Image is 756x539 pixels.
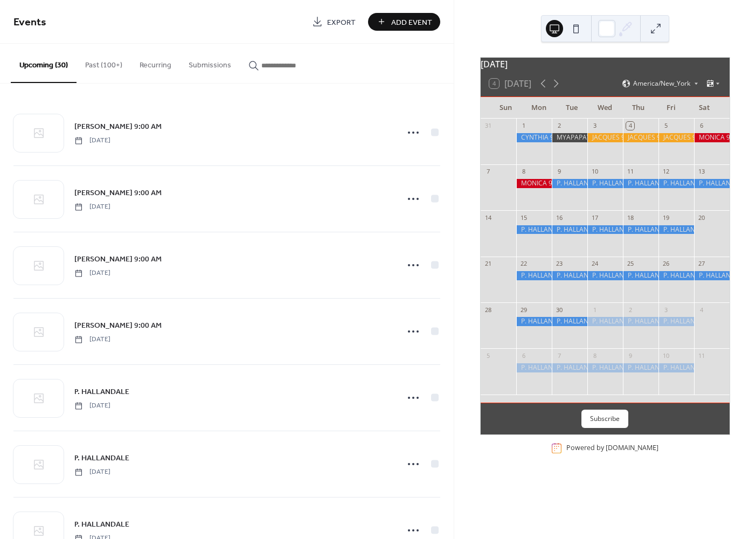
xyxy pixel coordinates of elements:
span: [PERSON_NAME] 9:00 AM [74,121,162,133]
div: JACQUES 9:00 AM [658,133,694,142]
span: [PERSON_NAME] 9:00 AM [74,254,162,265]
div: 2 [555,122,563,130]
div: P. HALLANDALE [623,271,658,280]
div: 30 [555,306,563,314]
div: [DATE] [481,58,730,71]
div: 17 [591,213,599,222]
a: Export [304,13,364,31]
div: 23 [555,260,563,268]
div: P. HALLANDALE [587,179,623,188]
div: 15 [519,213,528,222]
div: P. HALLANDALE [552,271,587,280]
div: 18 [626,213,634,222]
span: P. HALLANDALE [74,386,129,398]
div: P. HALLANDALE [623,363,658,372]
button: Past (100+) [77,44,131,82]
div: P. HALLANDALE [658,225,694,234]
div: 10 [662,351,670,360]
div: 31 [484,122,492,130]
div: P. HALLANDALE [552,225,587,234]
div: 12 [662,168,670,176]
span: P. HALLANDALE [74,519,129,530]
span: P. HALLANDALE [74,453,129,464]
button: Subscribe [581,410,628,428]
a: [DOMAIN_NAME] [606,444,658,453]
div: Powered by [566,444,658,453]
span: [DATE] [74,467,110,477]
div: 2 [626,306,634,314]
a: [PERSON_NAME] 9:00 AM [74,120,162,133]
button: Submissions [180,44,240,82]
div: P. HALLANDALE [658,317,694,326]
div: 7 [484,168,492,176]
div: 5 [484,351,492,360]
span: Events [13,12,46,33]
div: P. HALLANDALE [552,179,587,188]
div: 11 [626,168,634,176]
a: [PERSON_NAME] 9:00 AM [74,253,162,265]
div: JACQUES 9:00 AM [623,133,658,142]
div: P. HALLANDALE [587,363,623,372]
div: 6 [519,351,528,360]
div: Sun [489,97,522,119]
span: [DATE] [74,202,110,212]
span: [DATE] [74,268,110,278]
div: 4 [626,122,634,130]
div: P. HALLANDALE [587,317,623,326]
div: Thu [622,97,655,119]
div: P. HALLANDALE [516,271,552,280]
span: [PERSON_NAME] 9:00 AM [74,188,162,199]
div: P. HALLANDALE [552,363,587,372]
div: 20 [697,213,705,222]
a: [PERSON_NAME] 9:00 AM [74,186,162,199]
div: 3 [662,306,670,314]
div: 24 [591,260,599,268]
div: 8 [591,351,599,360]
a: P. HALLANDALE [74,385,129,398]
button: Upcoming (30) [11,44,77,83]
div: 21 [484,260,492,268]
div: P. HALLANDALE [694,179,730,188]
div: P. HALLANDALE [658,363,694,372]
div: Tue [556,97,588,119]
div: 6 [697,122,705,130]
div: P. HALLANDALE [587,225,623,234]
a: P. HALLANDALE [74,452,129,464]
div: 10 [591,168,599,176]
div: P. HALLANDALE [623,225,658,234]
div: P. HALLANDALE [516,225,552,234]
div: P. HALLANDALE [516,363,552,372]
div: MONICA 9:00 AM [694,133,730,142]
div: 14 [484,213,492,222]
span: [DATE] [74,401,110,411]
div: 22 [519,260,528,268]
div: Fri [655,97,688,119]
a: [PERSON_NAME] 9:00 AM [74,319,162,331]
div: P. HALLANDALE [623,317,658,326]
span: [DATE] [74,136,110,146]
div: 11 [697,351,705,360]
span: Add Event [391,17,432,28]
div: 13 [697,168,705,176]
a: P. HALLANDALE [74,518,129,530]
div: P. HALLANDALE [516,317,552,326]
div: 1 [519,122,528,130]
div: 1 [591,306,599,314]
span: America/New_York [633,80,690,87]
div: Wed [588,97,621,119]
span: [DATE] [74,335,110,344]
button: Add Event [368,13,440,31]
div: P. HALLANDALE [694,271,730,280]
button: Recurring [131,44,180,82]
div: 7 [555,351,563,360]
div: P. HALLANDALE [552,317,587,326]
div: 9 [555,168,563,176]
div: 25 [626,260,634,268]
div: JACQUES 9:00 AM [587,133,623,142]
div: 28 [484,306,492,314]
div: 19 [662,213,670,222]
div: P. HALLANDALE [658,271,694,280]
div: CYNTHIA 9:00 AM [516,133,552,142]
div: P. HALLANDALE [587,271,623,280]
